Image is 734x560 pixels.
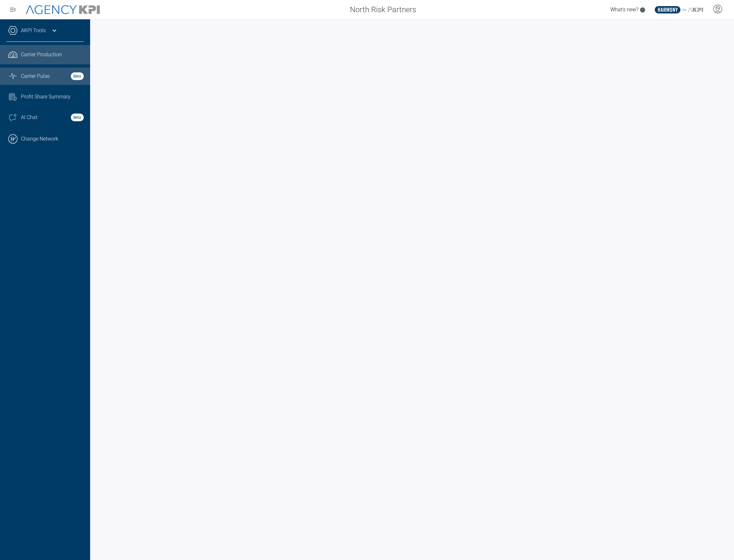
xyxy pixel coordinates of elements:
[21,72,50,80] span: Carrier Pulse
[21,27,46,34] a: AKPI Tools
[21,114,37,121] span: AI Chat
[21,51,62,59] span: Carrier Production
[350,4,416,15] span: North Risk Partners
[71,72,84,80] strong: Beta
[21,93,71,101] span: Profit Share Summary
[71,114,84,121] strong: Beta
[610,6,638,13] span: What's new?
[26,5,100,14] img: AgencyKPI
